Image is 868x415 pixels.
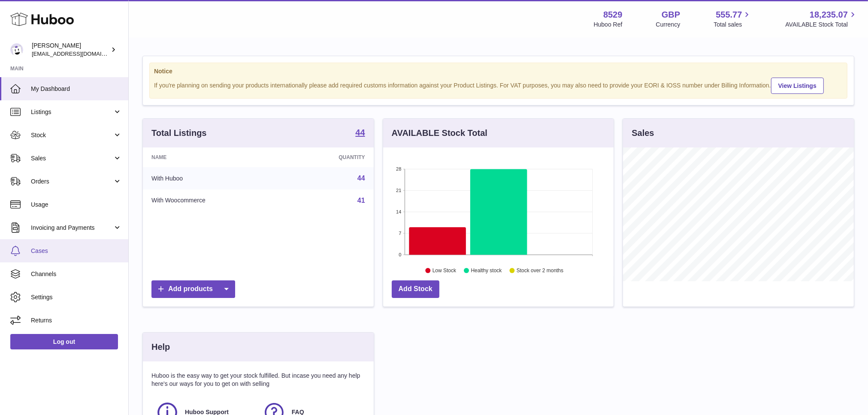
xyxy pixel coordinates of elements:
a: 44 [355,128,365,138]
text: 14 [396,209,401,214]
span: Usage [31,201,122,209]
h3: Total Listings [151,127,207,139]
strong: 44 [355,128,365,137]
h3: Help [151,341,170,353]
span: Total sales [714,21,752,29]
a: Add Stock [392,280,439,298]
th: Quantity [286,147,374,167]
div: Huboo Ref [594,21,623,29]
a: 555.77 Total sales [714,9,752,29]
text: 28 [396,166,401,171]
span: 18,235.07 [810,9,848,21]
td: With Woocommerce [143,189,286,212]
th: Name [143,147,286,167]
strong: 8529 [603,9,623,21]
span: Invoicing and Payments [31,224,113,232]
span: Returns [31,316,122,325]
text: 21 [396,188,401,193]
span: AVAILABLE Stock Total [785,21,858,29]
text: 7 [399,231,401,236]
a: 41 [357,197,365,204]
a: 18,235.07 AVAILABLE Stock Total [785,9,858,29]
span: Settings [31,293,122,301]
span: Listings [31,108,113,116]
span: My Dashboard [31,85,122,93]
div: If you're planning on sending your products internationally please add required customs informati... [154,76,843,94]
a: View Listings [771,78,824,94]
text: Low Stock [432,268,457,274]
text: Healthy stock [471,268,502,274]
a: 44 [357,174,365,182]
img: admin@redgrass.ch [10,43,23,56]
span: Stock [31,131,113,139]
span: Sales [31,154,113,162]
div: [PERSON_NAME] [32,42,109,58]
a: Add products [151,280,235,298]
h3: Sales [632,127,654,139]
p: Huboo is the easy way to get your stock fulfilled. But incase you need any help here's our ways f... [151,372,365,388]
h3: AVAILABLE Stock Total [392,127,487,139]
a: Log out [10,334,118,349]
text: Stock over 2 months [517,268,563,274]
strong: Notice [154,67,843,75]
span: 555.77 [716,9,742,21]
text: 0 [399,252,401,257]
span: Cases [31,247,122,255]
div: Currency [656,21,680,29]
td: With Huboo [143,167,286,189]
span: Orders [31,177,113,186]
span: [EMAIL_ADDRESS][DOMAIN_NAME] [32,50,126,57]
span: Channels [31,270,122,278]
strong: GBP [662,9,680,21]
